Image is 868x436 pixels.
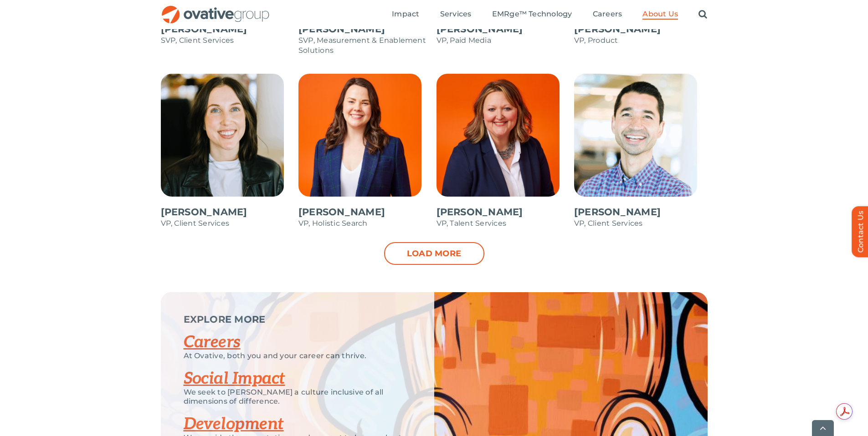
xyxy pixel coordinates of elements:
[184,388,411,406] p: We seek to [PERSON_NAME] a culture inclusive of all dimensions of difference.
[492,10,572,20] a: EMRge™ Technology
[699,10,707,20] a: Search
[440,10,472,19] span: Services
[184,351,411,360] p: At Ovative, both you and your career can thrive.
[492,10,572,19] span: EMRge™ Technology
[184,369,285,389] a: Social Impact
[440,10,472,20] a: Services
[184,315,411,324] p: EXPLORE MORE
[642,10,678,20] a: About Us
[184,414,284,434] a: Development
[392,10,419,19] span: Impact
[642,10,678,19] span: About Us
[161,5,270,13] a: OG_Full_horizontal_RGB
[593,10,622,19] span: Careers
[184,332,241,352] a: Careers
[593,10,622,20] a: Careers
[384,242,484,265] a: Load more
[392,10,419,20] a: Impact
